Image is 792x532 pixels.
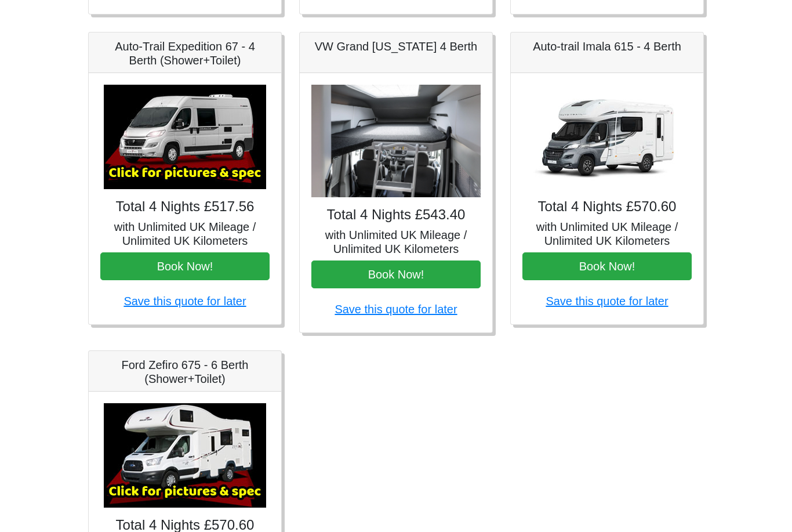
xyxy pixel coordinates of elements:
[522,252,692,280] button: Book Now!
[522,220,692,248] h5: with Unlimited UK Mileage / Unlimited UK Kilometers
[522,39,692,53] h5: Auto-trail Imala 615 - 4 Berth
[311,207,481,223] h4: Total 4 Nights £543.40
[123,295,246,307] a: Save this quote for later
[311,39,481,53] h5: VW Grand [US_STATE] 4 Berth
[335,303,457,316] a: Save this quote for later
[104,85,266,189] img: Auto-Trail Expedition 67 - 4 Berth (Shower+Toilet)
[100,39,270,67] h5: Auto-Trail Expedition 67 - 4 Berth (Shower+Toilet)
[100,358,270,386] h5: Ford Zefiro 675 - 6 Berth (Shower+Toilet)
[546,295,668,307] a: Save this quote for later
[100,252,270,280] button: Book Now!
[311,260,481,288] button: Book Now!
[104,403,266,508] img: Ford Zefiro 675 - 6 Berth (Shower+Toilet)
[311,85,481,198] img: VW Grand California 4 Berth
[311,228,481,256] h5: with Unlimited UK Mileage / Unlimited UK Kilometers
[526,85,688,189] img: Auto-trail Imala 615 - 4 Berth
[100,220,270,248] h5: with Unlimited UK Mileage / Unlimited UK Kilometers
[100,198,270,215] h4: Total 4 Nights £517.56
[522,198,692,215] h4: Total 4 Nights £570.60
